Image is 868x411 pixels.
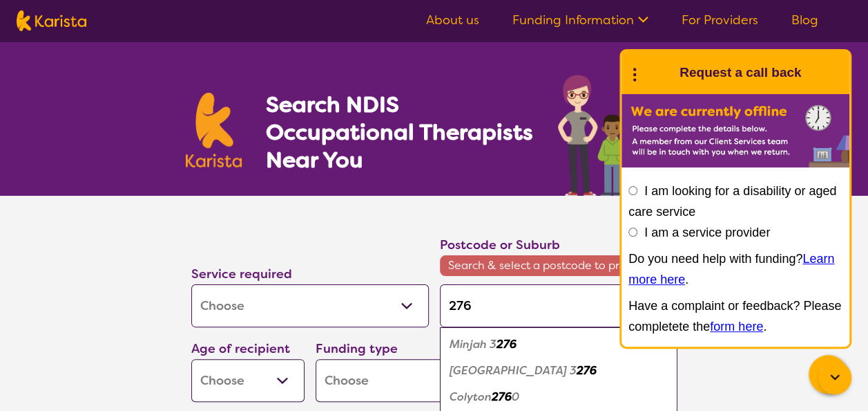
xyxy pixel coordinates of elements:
[450,337,496,351] em: Minjah 3
[710,320,763,334] a: form here
[265,91,534,174] h1: Search NDIS Occupational Therapists Near You
[426,12,479,28] a: About us
[450,390,492,404] em: Colyton
[512,390,519,404] em: 0
[628,295,842,337] p: Have a complaint or feedback? Please completete the .
[791,12,818,28] a: Blog
[191,266,292,282] label: Service required
[440,255,677,276] span: Search & select a postcode to proceed
[447,331,671,358] div: Minjah 3276
[492,390,512,404] em: 276
[447,358,671,384] div: Woolsthorpe 3276
[512,12,648,28] a: Funding Information
[440,284,677,327] input: Type
[644,226,770,239] label: I am a service provider
[450,363,577,378] em: [GEOGRAPHIC_DATA] 3
[316,340,398,357] label: Funding type
[809,355,847,394] button: Channel Menu
[621,94,849,167] img: Karista offline chat form to request call back
[577,363,597,378] em: 276
[186,93,242,167] img: Karista logo
[679,62,801,83] h1: Request a call back
[644,59,671,86] img: Karista
[191,340,290,357] label: Age of recipient
[447,384,671,410] div: Colyton 2760
[496,337,517,351] em: 276
[558,75,683,196] img: occupational-therapy
[628,248,842,290] p: Do you need help with funding? .
[440,237,560,253] label: Postcode or Suburb
[628,184,836,219] label: I am looking for a disability or aged care service
[682,12,758,28] a: For Providers
[17,10,86,31] img: Karista logo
